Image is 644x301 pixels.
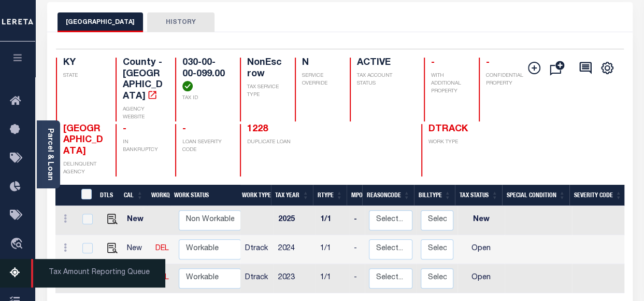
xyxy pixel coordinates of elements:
[302,72,337,88] p: SERVICE OVERRIDE
[120,185,147,206] th: CAL: activate to sort column ascending
[502,185,569,206] th: Special Condition: activate to sort column ascending
[316,264,349,293] td: 1/1
[274,206,316,235] td: 2025
[247,125,268,134] a: 1228
[455,185,502,206] th: Tax Status: activate to sort column ascending
[414,185,455,206] th: BillType: activate to sort column ascending
[123,206,151,235] td: New
[247,84,282,99] p: TAX SERVICE TYPE
[63,161,103,176] p: DELINQUENT AGENCY
[486,58,490,67] span: -
[155,245,169,252] a: DEL
[274,235,316,264] td: 2024
[63,72,103,80] p: STATE
[316,206,349,235] td: 1/1
[147,12,214,32] button: HISTORY
[428,139,468,146] p: WORK TYPE
[182,94,227,102] p: TAX ID
[274,264,316,293] td: 2023
[569,185,626,206] th: Severity Code: activate to sort column ascending
[170,185,240,206] th: Work Status
[123,235,151,264] td: New
[247,58,282,80] h4: NonEscrow
[357,72,411,88] p: TAX ACCOUNT STATUS
[58,12,143,32] button: [GEOGRAPHIC_DATA]
[431,72,466,95] p: WITH ADDITIONAL PROPERTY
[271,185,313,206] th: Tax Year: activate to sort column ascending
[123,58,163,102] h4: County - [GEOGRAPHIC_DATA]
[457,206,505,235] td: New
[316,235,349,264] td: 1/1
[238,185,271,206] th: Work Type
[428,125,468,134] span: DTRACK
[182,58,227,91] h4: 030-00-00-099.00
[123,106,163,121] p: AGENCY WEBSITE
[55,185,75,206] th: &nbsp;&nbsp;&nbsp;&nbsp;&nbsp;&nbsp;&nbsp;&nbsp;&nbsp;&nbsp;
[240,264,274,293] td: Dtrack
[96,185,120,206] th: DTLS
[347,185,362,206] th: MPO
[486,72,526,88] p: CONFIDENTIAL PROPERTY
[349,206,365,235] td: -
[63,125,103,156] span: [GEOGRAPHIC_DATA]
[240,235,274,264] td: Dtrack
[302,58,337,69] h4: N
[349,235,365,264] td: -
[349,264,365,293] td: -
[313,185,347,206] th: RType: activate to sort column ascending
[123,125,126,134] span: -
[457,264,505,293] td: Open
[362,185,414,206] th: ReasonCode: activate to sort column ascending
[46,128,53,181] a: Parcel & Loan
[63,58,103,69] h4: KY
[247,139,335,146] p: DUPLICATE LOAN
[182,139,227,154] p: LOAN SEVERITY CODE
[357,58,411,69] h4: ACTIVE
[75,185,96,206] th: &nbsp;
[147,185,170,206] th: WorkQ
[182,125,186,134] span: -
[457,235,505,264] td: Open
[123,139,163,154] p: IN BANKRUPTCY
[431,58,435,67] span: -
